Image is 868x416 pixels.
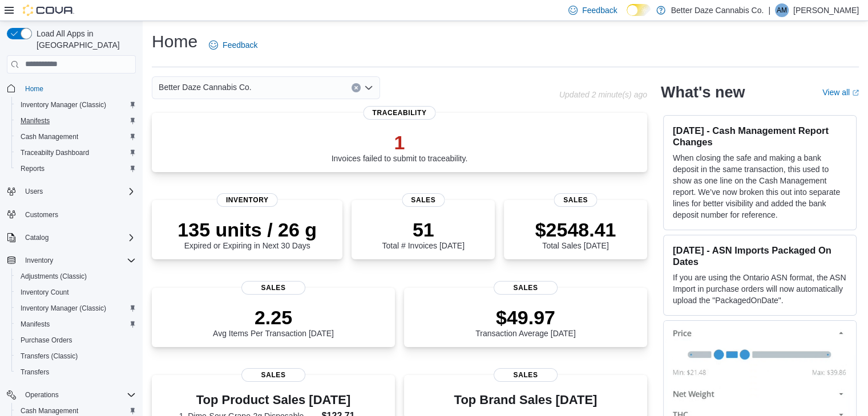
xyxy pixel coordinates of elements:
[661,83,745,101] h2: What's new
[16,333,77,347] a: Purchase Orders
[16,146,94,160] a: Traceabilty Dashboard
[21,352,78,361] span: Transfers (Classic)
[21,272,87,281] span: Adjustments (Classic)
[11,332,140,348] button: Purchase Orders
[671,3,764,17] p: Better Daze Cannabis Co.
[16,286,136,299] span: Inventory Count
[2,230,140,246] button: Catalog
[25,84,43,93] span: Home
[352,83,361,92] button: Clear input
[25,233,49,242] span: Catalog
[241,281,305,295] span: Sales
[11,145,140,161] button: Traceabilty Dashboard
[21,231,136,244] span: Catalog
[673,244,847,267] h3: [DATE] - ASN Imports Packaged On Dates
[21,304,106,313] span: Inventory Manager (Classic)
[21,100,106,109] span: Inventory Manager (Classic)
[21,207,136,222] span: Customers
[21,81,136,96] span: Home
[332,131,468,163] div: Invoices failed to submit to traceability.
[213,306,334,329] p: 2.25
[32,28,136,51] span: Load All Apps in [GEOGRAPHIC_DATA]
[475,306,576,329] p: $49.97
[11,161,140,177] button: Reports
[21,388,63,402] button: Operations
[2,387,140,403] button: Operations
[11,364,140,380] button: Transfers
[16,130,83,144] a: Cash Management
[402,193,445,207] span: Sales
[204,34,262,56] a: Feedback
[179,393,368,407] h3: Top Product Sales [DATE]
[364,83,373,92] button: Open list of options
[475,306,576,338] div: Transaction Average [DATE]
[213,306,334,338] div: Avg Items Per Transaction [DATE]
[21,388,136,402] span: Operations
[16,286,74,299] a: Inventory Count
[16,349,136,363] span: Transfers (Classic)
[21,185,136,198] span: Users
[241,368,305,382] span: Sales
[16,333,136,347] span: Purchase Orders
[11,97,140,113] button: Inventory Manager (Classic)
[16,349,82,363] a: Transfers (Classic)
[673,152,847,221] p: When closing the safe and making a bank deposit in the same transaction, this used to show as one...
[21,164,45,173] span: Reports
[775,3,789,17] div: Andy Moreno
[777,3,787,17] span: AM
[2,206,140,223] button: Customers
[852,89,859,96] svg: External link
[16,365,136,379] span: Transfers
[11,284,140,300] button: Inventory Count
[16,270,91,283] a: Adjustments (Classic)
[454,393,597,407] h3: Top Brand Sales [DATE]
[16,98,111,112] a: Inventory Manager (Classic)
[21,320,50,329] span: Manifests
[21,368,49,377] span: Transfers
[627,16,627,17] span: Dark Mode
[21,336,72,345] span: Purchase Orders
[16,317,54,331] a: Manifests
[554,193,597,207] span: Sales
[23,5,74,16] img: Cova
[582,5,617,16] span: Feedback
[16,98,136,112] span: Inventory Manager (Classic)
[21,288,69,297] span: Inventory Count
[11,129,140,145] button: Cash Management
[159,80,252,94] span: Better Daze Cannabis Co.
[382,218,464,250] div: Total # Invoices [DATE]
[11,113,140,129] button: Manifests
[559,90,647,99] p: Updated 2 minute(s) ago
[16,317,136,331] span: Manifests
[21,116,50,125] span: Manifests
[11,348,140,364] button: Transfers (Classic)
[16,114,54,128] a: Manifests
[21,208,63,222] a: Customers
[535,218,616,250] div: Total Sales [DATE]
[223,39,257,51] span: Feedback
[16,301,111,315] a: Inventory Manager (Classic)
[177,218,317,250] div: Expired or Expiring in Next 30 Days
[494,281,558,295] span: Sales
[11,316,140,332] button: Manifests
[16,301,136,315] span: Inventory Manager (Classic)
[793,3,859,17] p: [PERSON_NAME]
[177,218,317,241] p: 135 units / 26 g
[673,272,847,306] p: If you are using the Ontario ASN format, the ASN Import in purchase orders will now automatically...
[382,218,464,241] p: 51
[217,193,278,207] span: Inventory
[21,231,53,244] button: Catalog
[2,252,140,268] button: Inventory
[21,254,58,267] button: Inventory
[16,130,136,144] span: Cash Management
[822,88,859,97] a: View allExternal link
[25,210,58,219] span: Customers
[332,131,468,154] p: 1
[21,82,48,96] a: Home
[494,368,558,382] span: Sales
[16,146,136,160] span: Traceabilty Dashboard
[2,80,140,97] button: Home
[627,4,651,16] input: Dark Mode
[11,268,140,284] button: Adjustments (Classic)
[21,185,47,198] button: Users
